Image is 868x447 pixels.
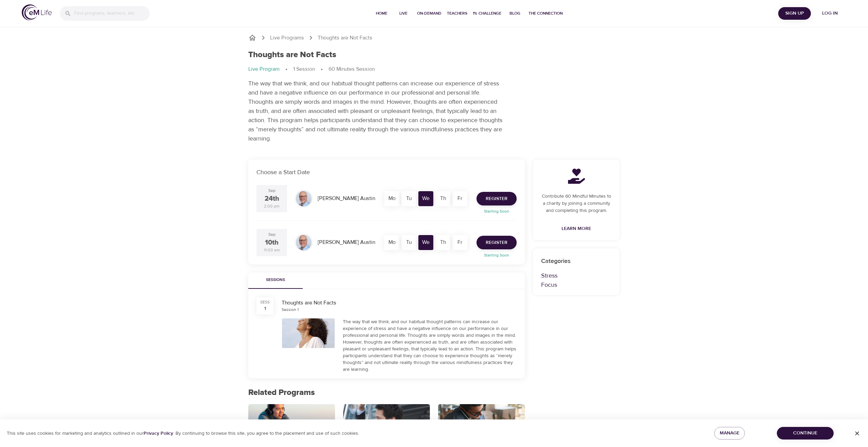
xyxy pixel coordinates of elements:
[248,65,620,73] nav: breadcrumb
[435,191,450,206] div: Th
[343,318,517,373] div: The way that we think, and our habitual thought patterns can increase our experience of stress an...
[248,386,525,399] p: Related Programs
[782,429,828,437] span: Continue
[472,208,521,214] p: Starting Soon
[486,195,507,203] span: Register
[373,10,390,17] span: Home
[315,192,378,205] div: [PERSON_NAME] Austin
[778,7,811,20] button: Sign Up
[265,194,279,204] div: 24th
[264,305,266,312] div: 1
[248,79,503,143] p: The way that we think, and our habitual thought patterns can increase our experience of stress an...
[265,238,279,248] div: 10th
[293,65,315,73] p: 1 Session
[144,430,173,436] a: Privacy Policy
[270,34,304,42] a: Live Programs
[268,188,276,194] div: Sep
[559,222,594,235] a: Learn More
[248,34,620,42] nav: breadcrumb
[781,9,808,18] span: Sign Up
[329,65,375,73] p: 60 Minutes Session
[541,193,612,214] p: Contribute 60 Mindful Minutes to a charity by joining a community and completing this program.
[473,10,501,17] span: 1% Challenge
[384,191,399,206] div: Mo
[435,235,450,250] div: Th
[384,235,399,250] div: Mo
[777,427,834,440] button: Continue
[264,203,280,209] div: 2:00 pm
[541,271,612,280] p: Stress
[248,50,336,60] h1: Thoughts are Not Facts
[315,236,378,249] div: [PERSON_NAME] Austin
[486,238,507,247] span: Register
[477,192,517,205] button: Register
[252,277,299,284] span: Sessions
[529,10,563,17] span: The Connection
[714,427,745,440] button: Manage
[74,6,150,21] input: Find programs, teachers, etc...
[720,429,739,437] span: Manage
[260,299,270,305] div: SESS
[268,232,276,237] div: Sep
[282,299,517,307] div: Thoughts are Not Facts
[541,256,612,266] p: Categories
[452,191,467,206] div: Fr
[395,10,412,17] span: Live
[541,280,612,289] p: Focus
[452,235,467,250] div: Fr
[814,7,846,20] button: Log in
[248,65,280,73] p: Live Program
[22,4,52,20] img: logo
[401,191,416,206] div: Tu
[507,10,523,17] span: Blog
[472,252,521,258] p: Starting Soon
[318,34,372,42] p: Thoughts are Not Facts
[256,168,517,177] p: Choose a Start Date
[282,307,299,313] div: Session 1
[816,9,844,18] span: Log in
[477,236,517,249] button: Register
[418,235,433,250] div: We
[401,235,416,250] div: Tu
[447,10,467,17] span: Teachers
[418,191,433,206] div: We
[417,10,441,17] span: On-Demand
[562,225,591,233] span: Learn More
[264,247,280,253] div: 11:00 am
